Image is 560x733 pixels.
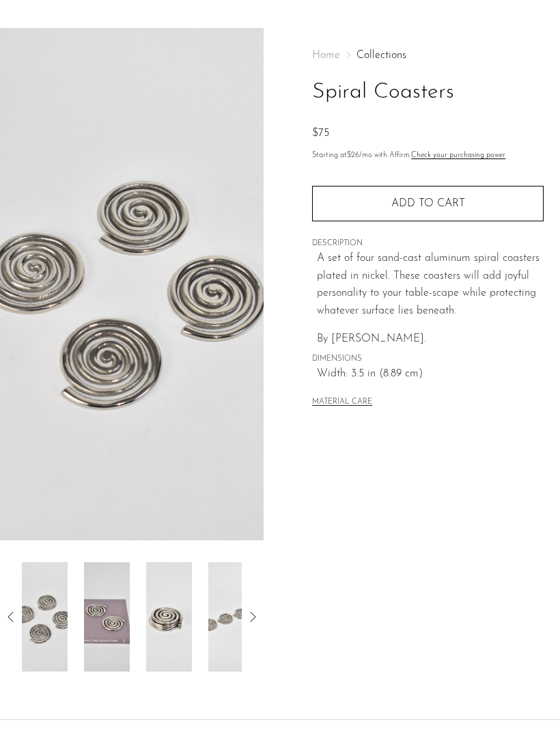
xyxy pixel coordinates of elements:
p: Starting at /mo with Affirm. [312,150,544,162]
button: MATERIAL CARE [312,398,372,408]
span: A set of four sand-cast aluminum spiral coasters plated in nickel. These coasters will add joyful... [317,253,540,316]
span: $26 [347,152,359,159]
span: Add to cart [391,198,465,209]
img: Spiral Coasters [146,562,192,672]
h1: Spiral Coasters [312,75,544,110]
span: $75 [312,128,329,139]
nav: Breadcrumbs [312,50,544,61]
span: DIMENSIONS [312,353,544,365]
span: Width: 3.5 in (8.89 cm) [317,365,544,383]
a: Collections [356,50,406,61]
span: Home [312,50,340,61]
img: Spiral Coasters [208,562,254,672]
img: Spiral Coasters [22,562,68,672]
button: Add to cart [312,186,544,221]
span: By [PERSON_NAME]. [317,333,426,344]
img: Spiral Coasters [84,562,130,672]
a: Check your purchasing power - Learn more about Affirm Financing (opens in modal) [411,152,505,159]
span: DESCRIPTION [312,238,544,250]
